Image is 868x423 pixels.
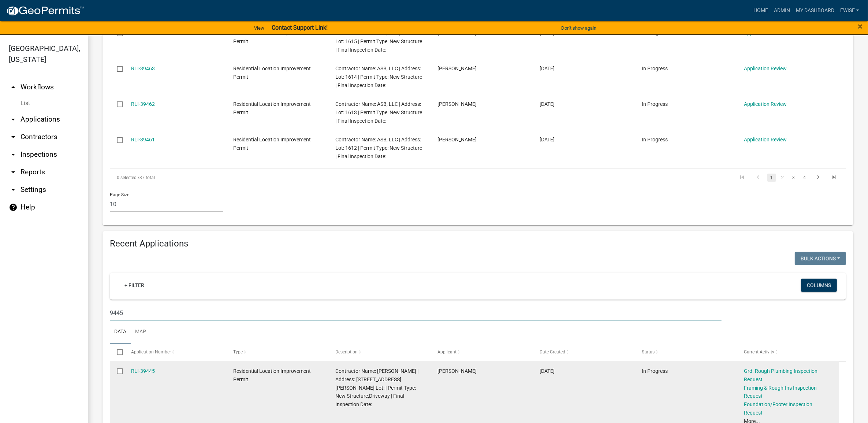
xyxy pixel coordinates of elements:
span: Applicant [437,349,457,355]
span: In Progress [642,368,668,374]
span: Dustin [437,368,477,374]
a: RLI-39461 [131,137,155,142]
li: page 4 [799,171,810,184]
i: arrow_drop_down [9,168,18,177]
a: go to first page [735,174,749,182]
a: Data [110,320,131,344]
datatable-header-cell: Select [110,344,124,361]
span: Contractor Name: ASB, LLC | Address: Lot: 1614 | Permit Type: New Structure | Final Inspection Date: [335,66,422,88]
a: 3 [789,174,798,182]
span: Residential Location Improvement Permit [233,101,311,115]
button: Close [858,22,863,31]
datatable-header-cell: Application Number [124,344,226,361]
button: Bulk Actions [795,252,846,265]
a: go to next page [811,174,825,182]
span: 0 selected / [117,175,139,180]
span: Residential Location Improvement Permit [233,137,311,151]
span: Contractor Name: ASB, LLC | Address: Lot: 1613 | Permit Type: New Structure | Final Inspection Date: [335,101,422,124]
a: 1 [767,174,776,182]
strong: Contact Support Link! [272,24,328,31]
a: RLI-39463 [131,66,155,71]
span: Description [335,349,358,355]
button: Columns [801,279,837,292]
span: Residential Location Improvement Permit [233,368,311,382]
span: Date Created [540,349,565,355]
span: In Progress [642,137,668,142]
a: + Filter [119,279,150,292]
a: Foundation/Footer Inspection Request [744,401,812,416]
datatable-header-cell: Applicant [431,344,533,361]
h4: Recent Applications [110,238,846,249]
a: Application Review [744,137,787,142]
span: Residential Location Improvement Permit [233,66,311,80]
datatable-header-cell: Description [328,344,431,361]
a: Framing & Rough-Ins Inspection Request [744,385,817,399]
a: 2 [778,174,787,182]
i: arrow_drop_down [9,115,18,124]
a: RLI-39445 [131,368,155,374]
i: arrow_drop_down [9,150,18,159]
a: Application Review [744,66,787,71]
a: Grd. Rough Plumbing Inspection Request [744,368,817,382]
a: go to previous page [751,174,765,182]
span: × [858,21,863,31]
span: 09/26/2024 [540,368,555,374]
datatable-header-cell: Current Activity [737,344,839,361]
a: Home [750,4,771,18]
input: Search for applications [110,305,722,320]
span: In Progress [642,101,668,107]
span: In Progress [642,66,668,71]
span: Michelle Gaylord [437,101,477,107]
span: 01/23/2025 [540,137,555,142]
span: Michelle Gaylord [437,137,477,142]
span: 01/23/2025 [540,101,555,107]
a: Ewise [837,4,862,18]
div: 37 total [110,168,402,187]
span: Contractor Name: ASB, LLC | Address: Lot: 1612 | Permit Type: New Structure | Final Inspection Date: [335,137,422,159]
i: help [9,203,18,212]
datatable-header-cell: Type [226,344,328,361]
span: Contractor Name: Dustin Fleenor | Address: 1970 MCINTYRE RD Lot: | Permit Type: New Structure,Dri... [335,368,418,407]
a: 4 [800,174,809,182]
span: 01/23/2025 [540,66,555,71]
a: Application Review [744,101,787,107]
i: arrow_drop_down [9,185,18,194]
a: My Dashboard [793,4,837,18]
a: go to last page [827,174,841,182]
span: Current Activity [744,349,774,355]
i: arrow_drop_down [9,133,18,141]
span: Application Number [131,349,171,355]
a: Map [131,320,150,344]
datatable-header-cell: Date Created [533,344,635,361]
li: page 3 [788,171,799,184]
span: Contractor Name: ASB, LLC | Address: Lot: 1615 | Permit Type: New Structure | Final Inspection Date: [335,30,422,53]
a: View [251,22,267,34]
li: page 2 [777,171,788,184]
span: Type [233,349,243,355]
span: Michelle Gaylord [437,66,477,71]
span: Status [642,349,655,355]
a: Admin [771,4,793,18]
datatable-header-cell: Status [635,344,737,361]
i: arrow_drop_up [9,83,18,92]
li: page 1 [766,171,777,184]
a: RLI-39462 [131,101,155,107]
button: Don't show again [558,22,599,34]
